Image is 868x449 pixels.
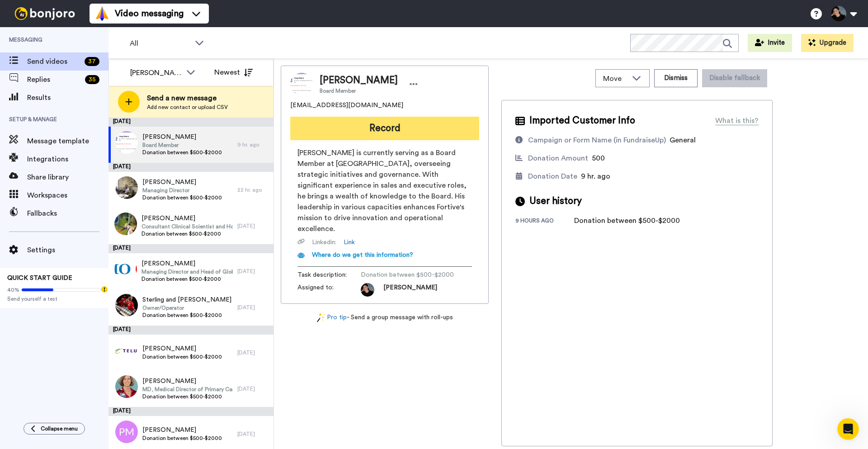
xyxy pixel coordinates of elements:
[142,230,233,237] span: Donation between $500-$2000
[7,295,101,302] span: Send yourself a test
[574,215,680,226] div: Donation between $500-$2000
[297,147,472,234] span: [PERSON_NAME] is currently serving as a Board Member at [GEOGRAPHIC_DATA], overseeing strategic i...
[237,222,269,230] div: [DATE]
[290,73,313,95] img: Image of Greg Moore
[108,118,274,127] div: [DATE]
[320,87,398,95] span: Board Member
[837,418,859,440] iframe: Intercom live chat
[654,69,698,87] button: Dismiss
[383,283,437,297] span: [PERSON_NAME]
[237,385,269,392] div: [DATE]
[27,92,108,103] span: Results
[528,153,588,164] div: Donation Amount
[27,172,108,183] span: Share library
[142,149,222,156] span: Donation between $500-$2000
[115,7,184,20] span: Video messaging
[115,375,138,398] img: 553c570f-6ac9-479a-867d-64a676d5fbd7.jpg
[142,178,222,187] span: [PERSON_NAME]
[312,252,413,258] span: Where do we get this information?
[237,186,269,194] div: 22 hr. ago
[528,171,577,182] div: Donation Date
[670,137,696,144] span: General
[114,258,137,280] img: f31e0c95-c2c6-4417-8f81-c842a75c175c.png
[515,217,574,226] div: 9 hours ago
[603,73,627,84] span: Move
[748,34,792,52] button: Invite
[142,132,222,142] span: [PERSON_NAME]
[297,270,361,279] span: Task description :
[108,407,274,416] div: [DATE]
[702,69,767,87] button: Disable fallback
[142,304,231,312] span: Owner/Operator
[290,117,479,140] button: Record
[317,313,325,322] img: magic-wand.svg
[344,238,355,247] a: Link
[27,245,108,255] span: Settings
[581,173,610,180] span: 9 hr. ago
[237,268,269,275] div: [DATE]
[27,190,108,201] span: Workspaces
[142,425,222,435] span: [PERSON_NAME]
[85,57,99,66] div: 37
[592,155,605,162] span: 500
[142,344,222,353] span: [PERSON_NAME]
[715,115,759,126] div: What is this?
[142,142,222,149] span: Board Member
[142,312,231,319] span: Donation between $500-$2000
[237,349,269,356] div: [DATE]
[142,187,222,194] span: Managing Director
[27,136,108,147] span: Message template
[237,304,269,311] div: [DATE]
[142,259,233,268] span: [PERSON_NAME]
[85,75,99,84] div: 35
[115,294,138,317] img: 3917fecd-4e34-4043-be51-1471263b98a6.jpg
[142,386,233,393] span: MD, Medical Director of Primary Care
[108,326,274,335] div: [DATE]
[130,38,190,49] span: All
[115,176,138,199] img: 72b96fbb-8368-4efc-a7a1-77f819ee8575.jpg
[361,270,454,279] span: Donation between $500-$2000
[108,244,274,253] div: [DATE]
[529,194,582,208] span: User history
[237,430,269,438] div: [DATE]
[142,275,233,283] span: Donation between $500-$2000
[142,295,231,304] span: Sterling and [PERSON_NAME]
[95,6,109,21] img: vm-color.svg
[208,63,259,81] button: Newest
[320,74,398,87] span: [PERSON_NAME]
[142,194,222,201] span: Donation between $500-$2000
[528,135,666,146] div: Campaign or Form Name (in FundraiseUp)
[114,213,137,235] img: 6bf5c2f7-e41a-4581-9d04-97113a097a24.jpg
[108,163,274,172] div: [DATE]
[142,435,222,442] span: Donation between $500-$2000
[801,34,854,52] button: Upgrade
[317,313,347,322] a: Pro tip
[7,286,19,293] span: 40%
[290,101,403,110] span: [EMAIL_ADDRESS][DOMAIN_NAME]
[115,131,138,154] img: e32e3251-aecc-4fae-9615-0a12340919ec.png
[529,114,635,128] span: Imported Customer Info
[312,238,336,247] span: Linkedin :
[100,285,108,293] div: Tooltip anchor
[27,154,108,165] span: Integrations
[142,223,233,230] span: Consultant Clinical Scientist and Honorary Associate Professor
[142,353,222,360] span: Donation between $500-$2000
[142,214,233,223] span: [PERSON_NAME]
[27,208,108,219] span: Fallbacks
[115,339,138,362] img: ed5841b3-6412-4659-a2a7-159a2d62e411.png
[142,393,233,400] span: Donation between $500-$2000
[130,67,182,78] div: [PERSON_NAME]
[41,425,78,432] span: Collapse menu
[147,93,228,104] span: Send a new message
[11,7,79,20] img: bj-logo-header-white.svg
[27,56,81,67] span: Send videos
[142,268,233,275] span: Managing Director and Head of Global Credit Trading
[297,283,361,297] span: Assigned to:
[27,74,81,85] span: Replies
[142,377,233,386] span: [PERSON_NAME]
[281,313,489,322] div: - Send a group message with roll-ups
[115,421,138,443] img: pm.png
[237,141,269,148] div: 9 hr. ago
[24,423,85,435] button: Collapse menu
